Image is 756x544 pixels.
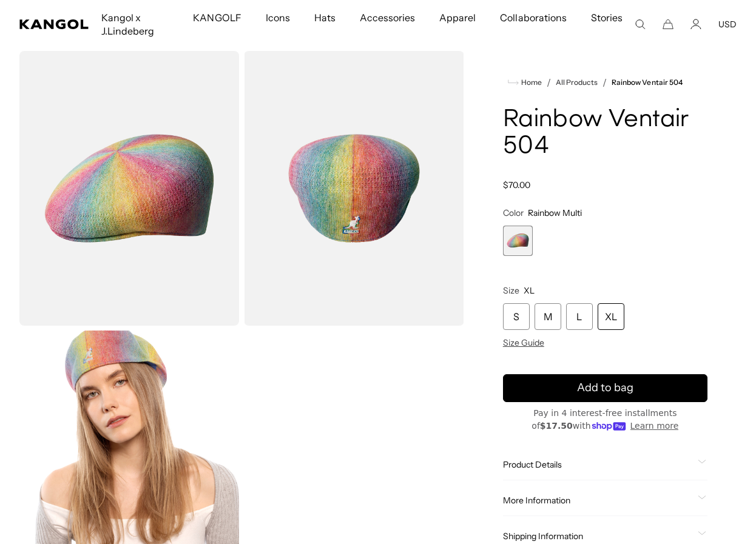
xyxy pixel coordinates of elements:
div: S [503,303,530,330]
div: XL [598,303,624,330]
a: Home [508,77,542,88]
span: $70.00 [503,180,530,190]
div: M [535,303,561,330]
span: Add to bag [577,380,633,396]
a: Kangol [19,19,89,29]
span: Rainbow Multi [528,207,582,218]
summary: Search here [635,19,646,30]
label: Rainbow Multi [503,226,533,256]
div: L [566,303,593,330]
div: 1 of 1 [503,226,533,256]
span: Size [503,285,519,296]
nav: breadcrumbs [503,75,707,90]
span: Size Guide [503,337,544,348]
button: USD [718,19,737,30]
span: Home [519,78,542,87]
span: More Information [503,495,693,506]
li: / [542,75,551,90]
img: color-rainbow-multi [19,51,239,326]
span: Color [503,207,524,218]
a: Account [690,19,701,30]
span: XL [524,285,535,296]
span: Shipping Information [503,531,693,542]
img: color-rainbow-multi [244,51,464,326]
button: Add to bag [503,374,707,402]
h1: Rainbow Ventair 504 [503,107,707,160]
a: Rainbow Ventair 504 [612,78,683,87]
a: All Products [556,78,598,87]
span: Product Details [503,459,693,470]
li: / [598,75,607,90]
button: Cart [663,19,673,30]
